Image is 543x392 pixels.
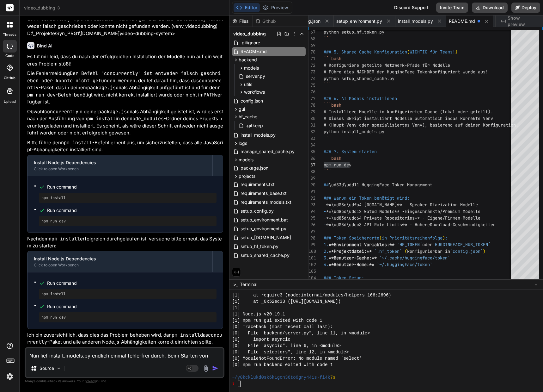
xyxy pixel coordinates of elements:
[47,303,217,310] span: Run command
[232,355,362,362] span: [0] ModuleNotFoundError: No module named 'select'
[308,62,315,69] div: 72
[34,256,206,262] div: Install Node.js Dependencies
[308,82,315,89] div: 75
[407,248,450,254] span: konfigurierbar in
[326,208,405,214] span: **\ud83d\udd12 Gated Models** -
[240,281,257,288] span: Terminal
[430,69,488,75] span: konfiguriert wurde aus!
[87,84,121,91] code: package.json
[232,292,391,298] span: [1] at require3 (node:internal/modules/helpers:166:2696)
[240,216,289,224] span: setup_environment.bat
[308,69,315,75] div: 73
[298,18,320,24] span: config.json
[204,92,215,98] code: PATH
[450,122,518,128] span: d auf deiner Konfiguration.
[324,248,329,254] span: 2.
[450,248,483,254] span: `config.json`
[34,263,206,268] div: Click to open Workbench
[24,5,61,11] span: video_dubbing
[47,280,217,286] span: Run command
[308,162,315,168] div: 87
[442,235,445,241] span: )
[239,106,245,112] span: gui
[324,235,379,241] span: ### Token-Speicherorte
[308,175,315,182] div: 89
[202,365,210,372] img: attachment
[324,169,331,174] span: ```
[324,129,384,134] span: python install_models.py
[5,53,14,59] label: code
[308,95,315,102] div: 77
[27,53,223,67] p: Es tut mir leid, dass du nach der erfolgreichen Installation der Modelle nun auf ein weiteres Pro...
[232,298,341,305] span: [1] at _0x52ec33 ([URL][DOMAIN_NAME])
[379,255,450,261] span: `~/.cache/huggingface/token`
[233,31,266,37] span: video_dubbing
[430,222,496,227] span: Download-Geschwindigkeiten
[326,222,430,227] span: **\ud83d\udcc8 API Rate Limits** - Höhere
[27,332,222,345] code: concurrently
[27,84,221,98] code: npm run dev
[27,139,223,153] p: Bitte führe den -Befehl erneut aus, um sicherzustellen, dass alle JavaScript-Abhängigkeiten insta...
[324,215,326,221] span: -
[324,109,450,115] span: # Installiere Modelle in konfigurierten Cache (lok
[44,109,78,115] code: concurrently
[308,168,315,175] div: 88
[239,114,257,120] span: hf_cache
[240,164,269,172] span: package.json
[232,381,235,387] span: ❯
[240,39,261,47] span: .gitignore
[308,102,315,109] div: 78
[232,374,330,381] span: ~/y0kcklukd0sk6k1gcn36to6gry44is-fi4k
[329,242,394,247] span: **Environment Variables:**
[534,281,538,288] span: −
[324,182,329,188] span: ##
[379,235,382,241] span: (
[308,202,315,208] div: 93
[324,62,450,68] span: # Konfiguriere geteilte Netzwerk-Pfade für Modelle
[374,248,402,254] span: `.hf_token`
[308,255,315,261] div: 101
[240,243,279,250] span: setup_hf_token.py
[329,182,432,188] span: \ud83d\udd11 HuggingFace Token Management
[240,252,290,259] span: setup_shared_cache.py
[308,35,315,42] div: 68
[240,181,275,188] span: requirements.txt
[37,43,52,49] h6: Bind AI
[240,198,292,206] span: requirements_models.txt
[41,315,214,320] pre: npm run dev
[308,208,315,215] div: 94
[324,82,331,88] span: ```
[308,49,315,55] div: 70
[308,275,315,281] div: 104
[308,135,315,142] div: 83
[34,159,206,166] div: Install Node.js Dependencies
[41,291,214,296] pre: npm install
[232,343,341,349] span: [0] File "asyncio", line 6, in <module>
[244,65,259,71] span: models
[244,81,252,88] span: utils
[308,122,315,128] div: 81
[308,182,315,188] div: 90
[229,18,253,24] div: Files
[397,242,422,247] span: `HF_TOKEN`
[239,173,255,179] span: projects
[326,215,453,221] span: **\ud83d\udc64 Private Repositories** - Eigene/Fir
[3,32,16,37] label: threads
[308,221,315,228] div: 96
[308,241,315,248] div: 99
[233,281,238,288] span: >_
[308,42,315,49] div: 69
[308,75,315,82] div: 74
[240,48,267,55] span: README.md
[308,128,315,135] div: 82
[34,166,206,171] div: Click to open Workbench
[240,207,274,215] span: setup_config.py
[445,235,448,241] span: :
[232,362,333,368] span: [0] npm run backend exited with code 1
[308,235,315,241] div: 98
[232,349,349,355] span: [0] File "selectors", line 12, in <module>
[240,225,287,233] span: setup_environment.py
[49,236,80,242] code: npm install
[326,202,450,208] span: **\ud83c\udfa4 [DOMAIN_NAME]** - Speaker Diarizat
[324,262,329,267] span: 4.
